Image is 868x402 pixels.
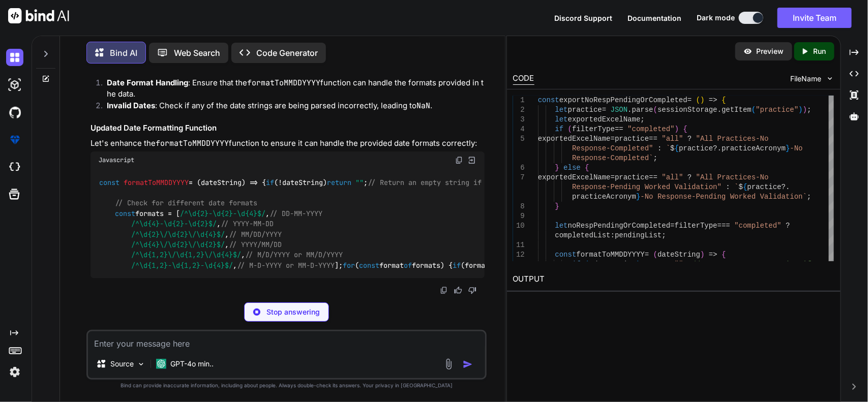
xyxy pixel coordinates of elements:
[675,125,679,133] span: )
[636,193,640,201] span: }
[513,73,534,85] div: CODE
[649,173,657,181] span: ==
[99,77,485,100] li: : Ensure that the function can handle the formats provided in the data.
[463,359,473,369] img: icon
[513,163,525,173] div: 6
[675,260,683,268] span: ""
[107,78,188,87] strong: Date Format Handling
[662,173,683,181] span: "all"
[555,125,563,133] span: if
[170,359,214,369] p: GPT-4o min..
[110,359,134,369] p: Source
[786,222,790,230] span: ?
[722,106,752,114] span: getItem
[6,159,23,176] img: cloudideIcon
[627,106,632,114] span: .
[798,106,802,114] span: )
[615,231,662,239] span: pendingList
[266,177,274,187] span: if
[229,229,282,238] span: // MM/DD/YYYY
[734,222,781,230] span: "completed"
[752,106,756,114] span: (
[615,135,649,143] span: practice
[722,144,786,152] span: practiceAcronym
[700,251,704,259] span: )
[107,101,155,110] strong: Invalid Dates
[115,198,257,207] span: // Check for different date formats
[156,138,229,148] code: formatToMMDDYYYY
[467,156,476,165] img: Open in Browser
[6,363,23,381] img: settings
[627,13,681,23] button: Documentation
[110,47,137,59] p: Bind AI
[327,177,351,187] span: return
[627,14,681,22] span: Documentation
[777,8,852,28] button: Invite Team
[559,96,687,104] span: exportNoRespPendingOrCompleted
[555,251,576,259] span: const
[675,144,679,152] span: {
[790,144,803,152] span: -No
[554,13,612,23] button: Discord Support
[653,106,657,114] span: (
[513,240,525,250] div: 11
[131,219,217,228] span: /^\d{4}-\d{2}-\d{2}$/
[131,250,241,259] span: /^\d{1,2}\/\d{1,2}\/\d{4}$/
[355,177,364,187] span: ""
[593,260,636,268] span: dateString
[615,125,623,133] span: ==
[826,74,834,83] img: chevron down
[555,202,559,210] span: }
[443,358,455,370] img: attachment
[807,193,811,201] span: ;
[662,135,683,143] span: "all"
[131,239,225,249] span: /^\d{4}\/\d{2}\/\d{2}$/
[237,260,335,269] span: // M-D-YYYY or MM-D-YYYY
[803,106,807,114] span: )
[131,229,225,238] span: /^\d{2}\/\d{2}\/\d{4}$/
[538,96,559,104] span: const
[6,49,23,66] img: darkChat
[245,250,343,259] span: // M/D/YYYY or MM/D/YYYY
[131,260,233,269] span: /^\d{1,2}-\d{1,2}-\d{4}$/
[657,106,717,114] span: sessionStorage
[717,106,722,114] span: .
[653,154,657,162] span: ;
[6,76,23,94] img: darkAi-studio
[611,135,615,143] span: =
[657,144,662,152] span: :
[666,144,670,152] span: `
[782,183,790,191] span: ?.
[359,260,379,269] span: const
[645,260,670,268] span: return
[455,156,463,164] img: copy
[513,96,525,105] div: 1
[86,382,487,389] p: Bind can provide inaccurate information, including about people. Always double-check its answers....
[786,144,790,152] span: }
[615,173,649,181] span: practice
[201,177,242,187] span: dateString
[513,173,525,182] div: 7
[8,8,69,23] img: Bind AI
[99,100,485,114] li: : Check if any of the date strings are being parsed incorrectly, leading to .
[416,101,430,111] code: NaN
[513,125,525,134] div: 4
[747,183,781,191] span: practice
[572,154,653,162] span: Response-Completed`
[697,13,735,23] span: Dark mode
[180,208,265,218] span: /^\d{2}-\d{2}-\d{4}$/
[555,164,559,172] span: }
[513,211,525,221] div: 9
[649,135,657,143] span: ==
[572,260,581,268] span: if
[137,360,145,368] img: Pick Models
[572,125,615,133] span: filterType
[739,183,743,191] span: $
[563,164,581,172] span: else
[709,251,717,259] span: =>
[675,222,717,230] span: filterType
[91,138,485,149] p: Let's enhance the function to ensure it can handle the provided date formats correctly:
[266,307,320,317] p: Stop answering
[513,260,525,269] div: 13
[722,96,726,104] span: {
